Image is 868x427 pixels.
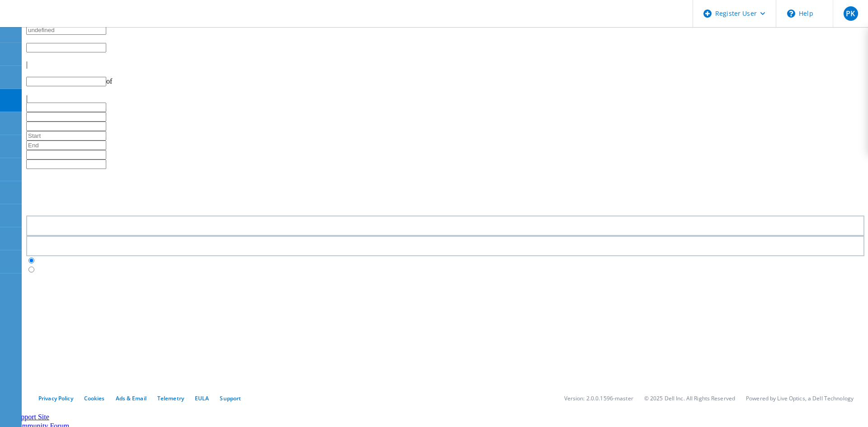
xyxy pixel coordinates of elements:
[84,394,105,402] a: Cookies
[220,394,241,402] a: Support
[13,413,49,421] a: Support Site
[26,131,106,141] input: Start
[26,141,106,150] input: End
[26,61,864,69] div: |
[106,77,112,85] span: of
[787,9,795,18] svg: \n
[644,394,735,402] li: © 2025 Dell Inc. All Rights Reserved
[9,18,106,25] a: Live Optics Dashboard
[26,94,864,103] div: |
[195,394,209,402] a: EULA
[564,394,633,402] li: Version: 2.0.0.1596-master
[746,394,854,402] li: Powered by Live Optics, a Dell Technology
[846,10,855,17] span: PK
[116,394,146,402] a: Ads & Email
[157,394,184,402] a: Telemetry
[26,25,106,35] input: undefined
[38,394,73,402] a: Privacy Policy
